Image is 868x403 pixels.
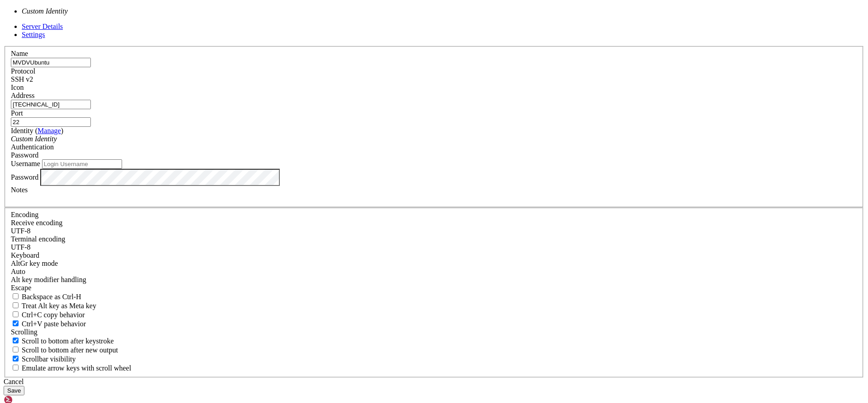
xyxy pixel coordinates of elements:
[11,227,857,235] div: UTF-8
[11,92,34,99] label: Address
[11,227,31,235] span: UTF-8
[4,378,864,386] div: Cancel
[11,135,857,143] div: Custom Identity
[11,58,91,67] input: Server Name
[11,284,31,292] span: Escape
[13,293,19,299] input: Backspace as Ctrl-H
[13,338,19,343] input: Scroll to bottom after keystroke
[22,346,118,354] span: Scroll to bottom after new output
[22,320,86,328] span: Ctrl+V paste behavior
[13,356,19,361] input: Scrollbar visibility
[11,320,86,328] label: Ctrl+V pastes if true, sends ^V to host if false. Ctrl+Shift+V sends ^V to host if true, pastes i...
[11,75,33,83] span: SSH v2
[11,50,28,57] label: Name
[11,160,40,167] label: Username
[11,219,62,227] label: Set the expected encoding for data received from the host. If the encodings do not match, visual ...
[13,320,19,326] input: Ctrl+V paste behavior
[11,75,857,83] div: SSH v2
[11,143,54,151] label: Authentication
[22,7,68,15] i: Custom Identity
[11,235,65,243] label: The default terminal encoding. ISO-2022 enables character map translations (like graphics maps). ...
[22,23,63,30] a: Server Details
[22,293,81,301] span: Backspace as Ctrl-H
[11,284,857,292] div: Escape
[11,364,131,372] label: When using the alternative screen buffer, and DECCKM (Application Cursor Keys) is active, mouse w...
[11,135,57,143] i: Custom Identity
[11,117,91,127] input: Port Number
[11,67,35,75] label: Protocol
[11,243,31,251] span: UTF-8
[22,31,45,38] a: Settings
[11,311,85,319] label: Ctrl-C copies if true, send ^C to host if false. Ctrl-Shift-C sends ^C to host if true, copies if...
[11,127,63,134] label: Identity
[11,151,857,159] div: Password
[11,328,38,336] label: Scrolling
[4,386,24,395] button: Save
[42,159,122,169] input: Login Username
[11,355,76,363] label: The vertical scrollbar mode.
[11,251,39,259] label: Keyboard
[11,83,24,91] label: Icon
[11,109,23,117] label: Port
[11,276,86,283] label: Controls how the Alt key is handled. Escape: Send an ESC prefix. 8-Bit: Add 128 to the typed char...
[22,337,114,345] span: Scroll to bottom after keystroke
[11,186,28,194] label: Notes
[22,364,131,372] span: Emulate arrow keys with scroll wheel
[13,311,19,317] input: Ctrl+C copy behavior
[13,347,19,352] input: Scroll to bottom after new output
[11,268,25,275] span: Auto
[11,211,38,218] label: Encoding
[13,365,19,371] input: Emulate arrow keys with scroll wheel
[13,302,19,308] input: Treat Alt key as Meta key
[11,259,58,267] label: Set the expected encoding for data received from the host. If the encodings do not match, visual ...
[11,293,81,301] label: If true, the backspace should send BS ('\x08', aka ^H). Otherwise the backspace key should send '...
[11,173,38,181] label: Password
[11,346,118,354] label: Scroll to bottom after new output.
[11,337,114,345] label: Whether to scroll to the bottom on any keystroke.
[11,100,91,109] input: Host Name or IP
[22,355,76,363] span: Scrollbar visibility
[38,127,61,134] a: Manage
[11,151,38,159] span: Password
[35,127,63,134] span: ( )
[11,302,96,310] label: Whether the Alt key acts as a Meta key or as a distinct Alt key.
[22,311,85,319] span: Ctrl+C copy behavior
[11,268,857,276] div: Auto
[11,243,857,251] div: UTF-8
[22,302,96,310] span: Treat Alt key as Meta key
